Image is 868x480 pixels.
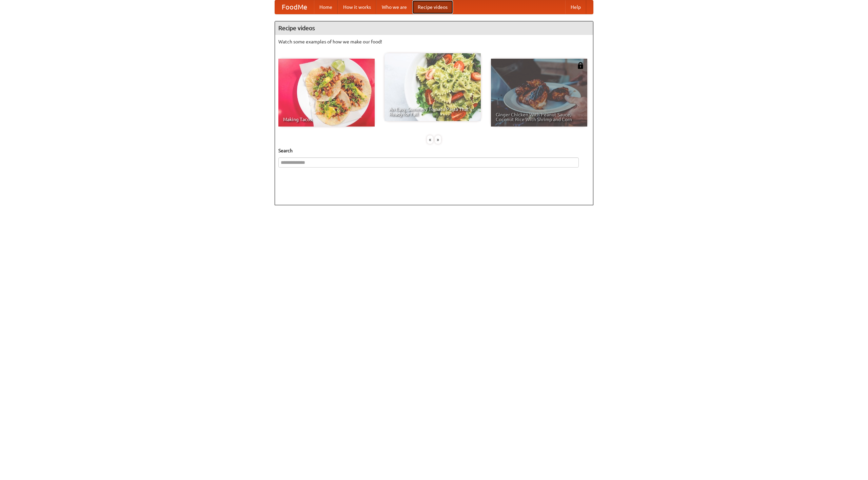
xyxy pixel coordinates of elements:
a: How it works [338,0,376,14]
a: FoodMe [275,0,314,14]
h5: Search [278,147,590,154]
a: An Easy, Summery Tomato Pasta That's Ready for Fall [384,53,481,121]
a: Home [314,0,338,14]
img: 483408.png [577,62,584,69]
div: » [435,135,441,144]
a: Recipe videos [412,0,453,14]
p: Watch some examples of how we make our food! [278,38,590,45]
a: Help [565,0,586,14]
span: Making Tacos [283,117,370,122]
a: Making Tacos [278,59,375,127]
div: « [427,135,433,144]
h4: Recipe videos [275,21,593,35]
a: Who we are [376,0,412,14]
span: An Easy, Summery Tomato Pasta That's Ready for Fall [389,107,476,116]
